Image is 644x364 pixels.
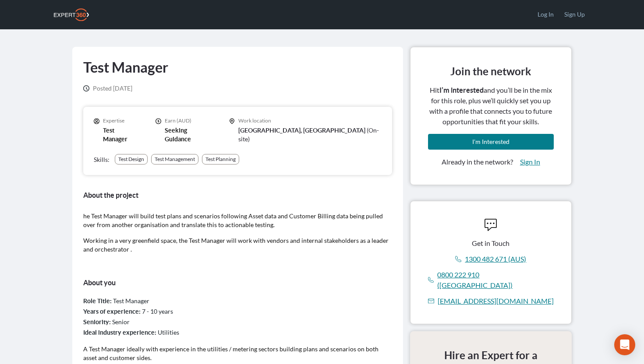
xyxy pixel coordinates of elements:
[83,58,168,77] h1: Test Manager
[437,269,554,290] a: 0800 222 910 ([GEOGRAPHIC_DATA])
[83,308,141,315] label: Years of experience :
[472,138,510,145] span: I'm Interested
[83,296,392,306] div: Test Manager
[83,345,392,362] p: A Test Manager ideally with experience in the utilities / metering sectors building plans and sce...
[118,156,144,163] div: Test Design
[83,329,156,336] label: Ideal industry experience :
[165,126,212,143] p: Seeking Guidance
[614,334,635,355] div: Open Intercom Messenger
[428,134,554,150] button: I'm Interested
[165,117,212,124] p: Earn (AUD)
[450,65,531,78] h3: Join the network
[94,156,110,163] span: Skills:
[428,85,554,127] span: Hit and you’ll be in the mix for this role, plus we’ll quickly set you up with a profile that con...
[439,86,484,94] span: I’m interested
[520,157,540,167] a: Sign In
[83,236,392,254] p: Working in a very greenfield space, the Test Manager will work with vendors and internal stakehol...
[465,254,526,264] a: 1300 482 671 (AUS)
[83,189,392,201] h3: About the project
[485,219,497,231] svg: icon
[438,296,554,306] a: [EMAIL_ADDRESS][DOMAIN_NAME]
[428,298,434,304] svg: icon
[54,8,89,21] img: Expert360
[103,117,138,124] p: Expertise
[83,297,112,304] label: Role Title :
[93,84,112,92] span: Posted
[103,126,138,143] p: Test Manager
[442,157,513,167] span: Already in the network?
[156,118,161,124] svg: icon
[229,118,235,124] svg: icon
[93,84,132,93] span: [DATE]
[428,277,434,283] svg: icon
[83,317,392,327] div: Senior
[205,156,236,163] div: Test Planning
[83,318,111,325] label: Seniority :
[83,306,392,317] div: 7 - 10 years
[83,212,392,229] p: he Test Manager will build test plans and scenarios following Asset data and Customer Billing dat...
[472,238,510,248] span: Get in Touch
[155,156,195,163] div: Test Management
[238,117,382,124] p: Work location
[94,118,99,124] svg: icon
[455,256,461,262] svg: icon
[83,276,392,289] h3: About you
[83,327,392,338] div: Utilities
[238,127,365,134] span: [GEOGRAPHIC_DATA], [GEOGRAPHIC_DATA]
[83,85,89,91] svg: icon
